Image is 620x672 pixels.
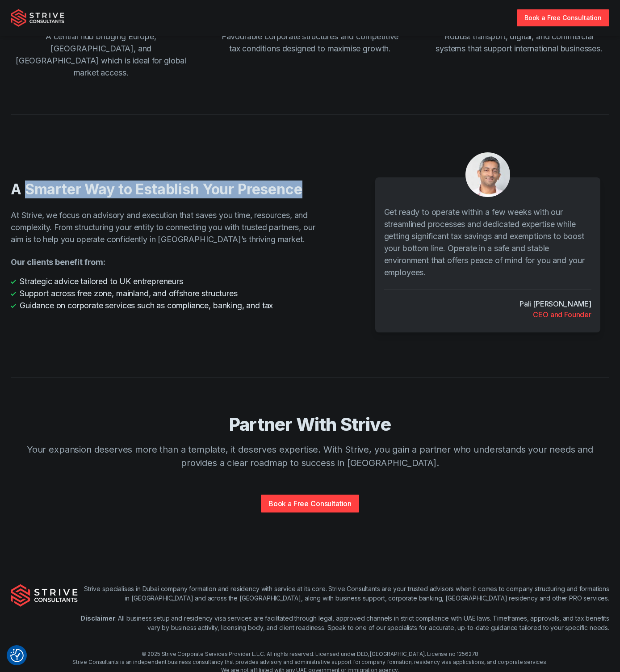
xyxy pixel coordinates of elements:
img: Revisit consent button [10,649,24,662]
li: Guidance on corporate services such as compliance, banking, and tax [11,299,327,311]
p: Your expansion deserves more than a template, it deserves expertise. With Strive, you gain a part... [24,443,596,470]
a: Book a Free Consultation [261,495,359,512]
strong: Our clients benefit from: [11,257,105,267]
li: Support across free zone, mainland, and offshore structures [11,287,327,299]
p: Robust transport, digital, and commercial systems that support international businesses. [429,30,609,55]
li: Strategic advice tailored to UK entrepreneurs [11,275,327,287]
img: Pali Banwait, CEO, Strive Consultants, Dubai, UAE [465,152,510,197]
p: Favourable corporate structures and competitive tax conditions designed to maximise growth. [220,30,400,55]
p: : All business setup and residency visa services are facilitated through legal, approved channels... [78,613,609,632]
p: Get ready to operate within a few weeks with our streamlined processes and dedicated expertise wh... [384,206,591,278]
img: Strive Consultants [11,584,78,606]
strong: Disclaimer [80,614,115,622]
p: Strive specialises in Dubai company formation and residency with service at its core. Strive Cons... [78,584,609,603]
h4: Partner With Strive [24,413,596,436]
p: A central hub bridging Europe, [GEOGRAPHIC_DATA], and [GEOGRAPHIC_DATA] which is ideal for global... [11,30,191,79]
h2: A Smarter Way to Establish Your Presence [11,181,327,198]
a: Book a Free Consultation [517,9,609,26]
button: Consent Preferences [10,649,24,662]
div: CEO and Founder [533,309,591,320]
cite: Pali [PERSON_NAME] [519,298,591,309]
img: Strive Consultants [11,9,64,27]
p: At Strive, we focus on advisory and execution that saves you time, resources, and complexity. Fro... [11,209,327,245]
